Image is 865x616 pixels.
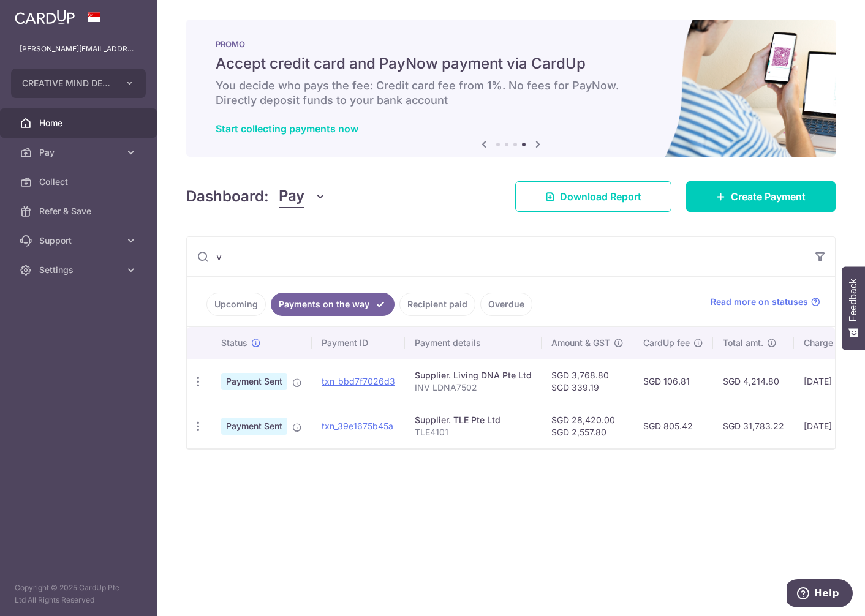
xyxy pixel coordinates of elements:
p: PROMO [216,39,806,49]
iframe: Opens a widget where you can find more information [787,579,853,610]
span: Total amt. [723,337,763,349]
img: paynow Banner [186,20,836,157]
img: CardUp [15,10,75,24]
td: SGD 4,214.80 [713,359,794,404]
th: Payment details [405,327,542,359]
span: Support [39,235,120,247]
button: Feedback - Show survey [842,266,865,350]
a: txn_bbd7f7026d3 [322,376,395,386]
a: Payments on the way [271,293,395,316]
td: SGD 3,768.80 SGD 339.19 [542,359,633,404]
span: Settings [39,264,120,276]
div: Supplier. TLE Pte Ltd [415,414,532,426]
button: CREATIVE MIND DESIGN PTE. LTD. [11,69,146,98]
input: Search by recipient name, payment id or reference [187,237,806,276]
span: Payment Sent [221,418,287,435]
a: Create Payment [686,181,836,212]
h5: Accept credit card and PayNow payment via CardUp [216,54,806,73]
span: Read more on statuses [711,296,808,308]
h6: You decide who pays the fee: Credit card fee from 1%. No fees for PayNow. Directly deposit funds ... [216,78,806,108]
button: Pay [279,185,326,208]
td: SGD 805.42 [633,404,713,448]
p: INV LDNA7502 [415,381,532,394]
a: Recipient paid [399,293,475,316]
p: TLE4101 [415,426,532,438]
span: CREATIVE MIND DESIGN PTE. LTD. [22,77,113,89]
td: SGD 106.81 [633,359,713,404]
span: Pay [39,146,120,159]
span: Home [39,117,120,129]
td: SGD 31,783.22 [713,404,794,448]
span: Refer & Save [39,205,120,217]
a: Read more on statuses [711,296,820,308]
a: txn_39e1675b45a [322,421,393,431]
span: Feedback [848,279,859,321]
span: Charge date [804,337,854,349]
span: CardUp fee [643,337,690,349]
a: Overdue [480,293,532,316]
span: Pay [279,185,304,208]
span: Payment Sent [221,373,287,390]
a: Download Report [515,181,671,212]
div: Supplier. Living DNA Pte Ltd [415,369,532,381]
a: Start collecting payments now [216,122,358,135]
span: Collect [39,176,120,188]
span: Create Payment [731,189,806,204]
p: [PERSON_NAME][EMAIL_ADDRESS][DOMAIN_NAME] [20,43,137,55]
th: Payment ID [312,327,405,359]
span: Amount & GST [551,337,610,349]
span: Status [221,337,247,349]
td: SGD 28,420.00 SGD 2,557.80 [542,404,633,448]
span: Download Report [560,189,641,204]
h4: Dashboard: [186,186,269,208]
a: Upcoming [206,293,266,316]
